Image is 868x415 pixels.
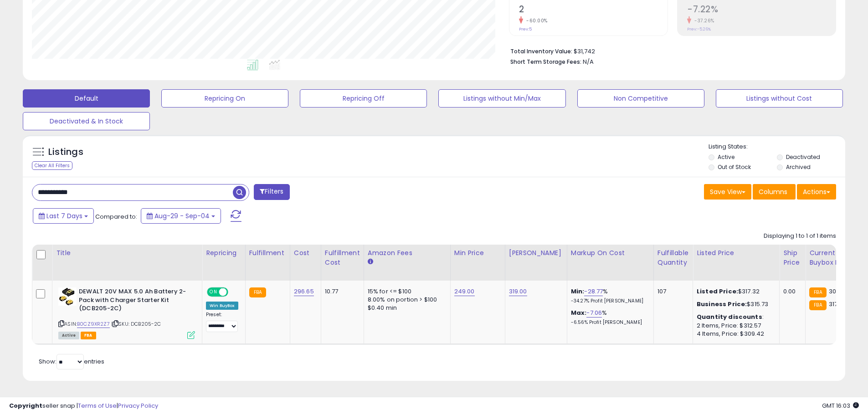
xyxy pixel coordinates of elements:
div: $315.73 [697,300,772,308]
small: Prev: 5 [519,26,532,32]
a: 249.00 [454,287,475,296]
small: FBA [809,300,826,310]
div: seller snap | | [9,402,158,410]
div: 107 [657,287,686,296]
label: Out of Stock [718,163,751,171]
div: 8.00% on portion > $100 [368,296,443,304]
button: Save View [704,184,751,200]
h2: 2 [519,4,668,16]
a: -28.77 [584,287,603,296]
img: 41VjKhdSoLL._SL40_.jpg [58,287,77,306]
div: Min Price [454,248,501,258]
div: Preset: [206,312,238,332]
div: % [571,309,647,326]
th: The percentage added to the cost of goods (COGS) that forms the calculator for Min & Max prices. [567,245,653,281]
button: Deactivated & In Stock [23,112,150,130]
span: | SKU: DCB205-2C [111,320,161,328]
p: Listing States: [709,143,845,151]
span: All listings currently available for purchase on Amazon [58,332,79,339]
div: Cost [294,248,317,258]
div: Fulfillment [249,248,286,258]
span: Show: entries [39,357,104,366]
div: 10.77 [325,287,357,296]
small: Prev: -5.26% [687,26,711,32]
button: Filters [254,184,289,200]
button: Repricing On [161,89,288,108]
div: Markup on Cost [571,248,650,258]
span: Compared to: [95,212,137,221]
small: FBA [809,287,826,297]
div: Repricing [206,248,241,258]
b: Business Price: [697,300,747,308]
div: $0.40 min [368,304,443,312]
p: -6.56% Profit [PERSON_NAME] [571,319,647,326]
span: 2025-09-12 16:03 GMT [822,401,859,410]
div: 4 Items, Price: $309.42 [697,330,772,338]
div: % [571,287,647,304]
div: Displaying 1 to 1 of 1 items [764,232,836,241]
div: : [697,313,772,321]
div: Fulfillment Cost [325,248,360,267]
div: Win BuyBox [206,302,238,310]
span: Last 7 Days [46,211,82,220]
button: Columns [753,184,796,200]
button: Repricing Off [300,89,427,108]
button: Aug-29 - Sep-04 [141,208,221,224]
span: OFF [227,288,241,296]
div: 2 Items, Price: $312.57 [697,322,772,330]
div: 0.00 [783,287,798,296]
b: Min: [571,287,585,296]
div: $317.32 [697,287,772,296]
span: 309 [829,287,840,296]
a: Terms of Use [78,401,117,410]
span: Columns [759,187,787,196]
div: ASIN: [58,287,195,338]
strong: Copyright [9,401,42,410]
div: Current Buybox Price [809,248,856,267]
div: Listed Price [697,248,776,258]
button: Default [23,89,150,108]
span: N/A [583,57,594,66]
span: 317.32 [829,300,847,308]
b: Quantity discounts [697,313,762,321]
a: B0CZ9XR2Z7 [77,320,110,328]
button: Actions [797,184,836,200]
button: Non Competitive [577,89,704,108]
p: -34.27% Profit [PERSON_NAME] [571,298,647,304]
div: Clear All Filters [32,161,72,170]
div: 15% for <= $100 [368,287,443,296]
b: Total Inventory Value: [510,47,572,55]
button: Listings without Cost [716,89,843,108]
a: 319.00 [509,287,527,296]
a: -7.06 [586,308,602,318]
a: Privacy Policy [118,401,158,410]
small: -60.00% [523,17,548,24]
label: Archived [786,163,811,171]
h5: Listings [48,146,83,159]
b: Listed Price: [697,287,738,296]
div: [PERSON_NAME] [509,248,563,258]
small: -37.26% [691,17,714,24]
label: Active [718,153,734,161]
div: Amazon Fees [368,248,447,258]
h2: -7.22% [687,4,836,16]
b: Short Term Storage Fees: [510,58,581,66]
small: Amazon Fees. [368,258,373,266]
span: FBA [81,332,96,339]
div: Ship Price [783,248,801,267]
b: DEWALT 20V MAX 5.0 Ah Battery 2-Pack with Charger Starter Kit (DCB205-2C) [79,287,190,315]
button: Listings without Min/Max [438,89,565,108]
span: ON [208,288,219,296]
div: Fulfillable Quantity [657,248,689,267]
li: $31,742 [510,45,829,56]
small: FBA [249,287,266,297]
span: Aug-29 - Sep-04 [154,211,210,220]
div: Title [56,248,198,258]
button: Last 7 Days [33,208,94,224]
b: Max: [571,308,587,317]
label: Deactivated [786,153,820,161]
a: 296.65 [294,287,314,296]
